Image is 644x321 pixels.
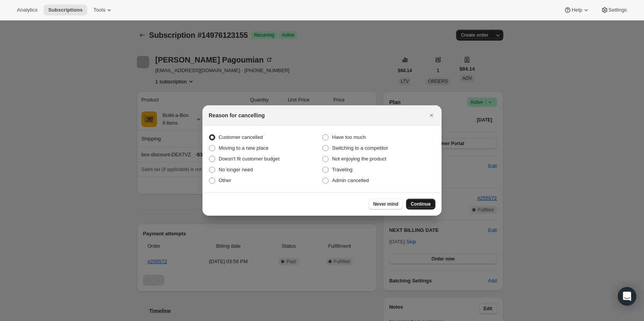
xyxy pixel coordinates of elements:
span: Admin cancelled [332,177,369,183]
span: Settings [609,7,627,13]
button: Tools [89,5,118,15]
div: Open Intercom Messenger [618,287,636,306]
span: Not enjoying the product [332,156,386,162]
button: Never mind [369,199,403,209]
span: Switching to a competitor [332,145,388,151]
span: Continue [411,201,431,207]
span: Help [572,7,582,13]
button: Subscriptions [44,5,87,15]
span: Tools [93,7,105,13]
span: Subscriptions [48,7,83,13]
button: Continue [406,199,435,209]
span: Other [219,177,231,183]
span: No longer need [219,167,253,172]
button: Close [426,110,437,121]
span: Customer cancelled [219,134,263,140]
h2: Reason for cancelling [209,112,265,119]
button: Settings [596,5,632,15]
span: Have too much [332,134,366,140]
span: Moving to a new place [219,145,268,151]
span: Doesn't fit customer budget [219,156,280,162]
button: Analytics [12,5,42,15]
button: Help [559,5,594,15]
span: Analytics [17,7,37,13]
span: Never mind [373,201,398,207]
span: Traveling [332,167,352,172]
